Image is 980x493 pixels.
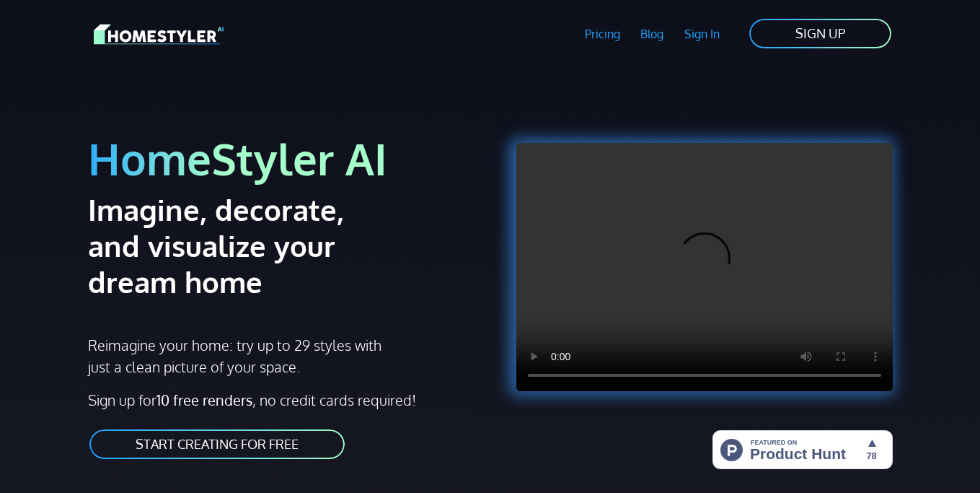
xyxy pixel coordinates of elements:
strong: 10 free renders [156,391,252,409]
h2: Imagine, decorate, and visualize your dream home [88,191,403,300]
a: Pricing [574,17,630,51]
a: Sign In [674,17,730,51]
img: HomeStyler AI logo [94,22,224,47]
p: Sign up for , no credit cards required! [88,389,482,411]
a: SIGN UP [748,17,893,50]
h1: HomeStyler AI [88,131,482,186]
p: Reimagine your home: try up to 29 styles with just a clean picture of your space. [88,334,384,378]
img: HomeStyler AI - Interior Design Made Easy: One Click to Your Dream Home | Product Hunt [712,430,893,469]
a: START CREATING FOR FREE [88,428,346,461]
a: Blog [630,17,674,51]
